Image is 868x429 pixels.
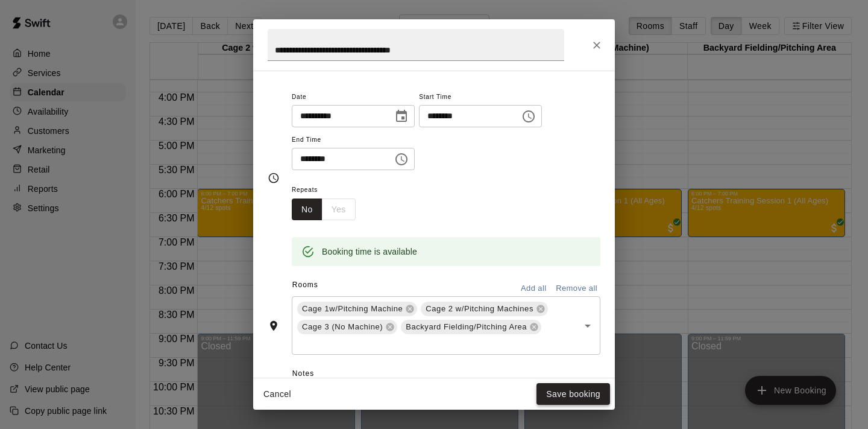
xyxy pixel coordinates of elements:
[268,320,280,332] svg: Rooms
[401,320,541,334] div: Backyard Fielding/Pitching Area
[297,320,397,334] div: Cage 3 (No Machine)
[292,281,318,289] span: Rooms
[297,302,417,316] div: Cage 1w/Pitching Machine
[389,147,414,171] button: Choose time, selected time is 6:00 PM
[292,89,415,106] span: Date
[536,383,610,405] button: Save booking
[292,182,365,199] span: Repeats
[517,104,541,129] button: Choose time, selected time is 5:00 PM
[514,279,553,298] button: Add all
[258,383,297,405] button: Cancel
[292,364,600,384] span: Notes
[419,89,542,106] span: Start Time
[389,104,414,129] button: Choose date, selected date is Dec 5, 2025
[292,199,356,221] div: outlined button group
[421,302,548,316] div: Cage 2 w/Pitching Machines
[297,321,388,333] span: Cage 3 (No Machine)
[292,132,415,148] span: End Time
[421,303,538,315] span: Cage 2 w/Pitching Machines
[322,241,417,262] div: Booking time is available
[297,303,407,315] span: Cage 1w/Pitching Machine
[579,317,596,334] button: Open
[401,321,532,333] span: Backyard Fielding/Pitching Area
[292,199,322,221] button: No
[553,279,600,298] button: Remove all
[586,34,608,56] button: Close
[268,172,280,184] svg: Timing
